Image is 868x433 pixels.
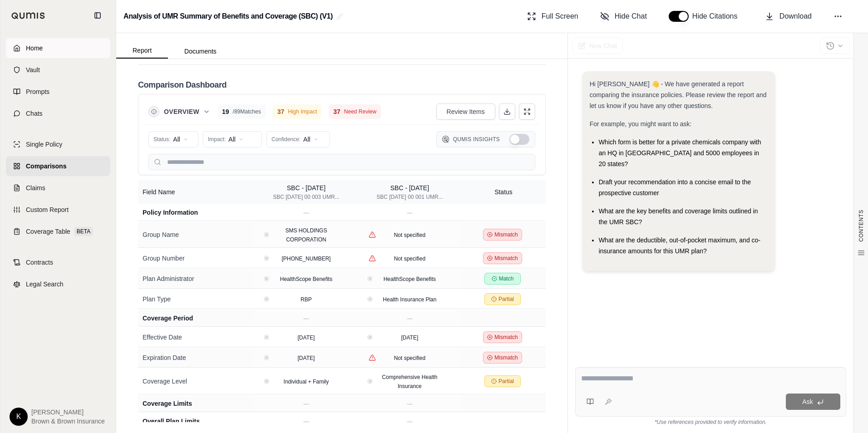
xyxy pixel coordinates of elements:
a: Prompts [6,82,110,102]
span: Home [26,44,43,53]
span: Ask [802,398,813,405]
span: [DATE] [401,335,418,341]
span: Brown & Brown Insurance [31,417,105,426]
span: Single Policy [26,140,62,149]
h2: Comparison Dashboard [138,79,227,91]
span: Status: [153,136,170,143]
span: — [407,210,412,216]
div: Plan Type [143,295,250,304]
div: Overall Plan Limits [143,417,250,426]
span: Hi [PERSON_NAME] 👋 - We have generated a report comparing the insurance policies. Please review t... [590,80,767,109]
span: HealthScope Benefits [280,276,332,282]
span: Not specified [394,256,425,262]
button: View confidence details [365,350,380,365]
span: Not specified [394,355,425,361]
span: Prompts [26,87,49,96]
span: 37 [333,107,340,116]
a: Home [6,38,110,58]
span: Contracts [26,258,53,267]
span: CONTENTS [858,210,865,242]
a: Coverage TableBETA [6,221,110,241]
button: View confidence details [365,332,375,342]
span: [PERSON_NAME] [31,408,105,417]
span: Review Items [447,107,485,116]
button: Review Items [436,103,495,120]
span: Need Review [344,108,376,115]
button: Download [761,7,815,25]
span: Qumis Insights [453,136,500,143]
span: Draft your recommendation into a concise email to the prospective customer [599,178,751,197]
span: Legal Search [26,280,64,289]
span: — [407,401,412,407]
div: SBC [DATE] 00 001 UMR... [376,193,443,201]
a: Comparisons [6,156,110,176]
div: Coverage Limits [143,399,250,408]
span: — [303,418,309,425]
a: Chats [6,103,110,123]
th: Status [461,180,545,204]
button: View confidence details [261,376,271,386]
span: What are the deductible, out-of-pocket maximum, and co-insurance amounts for this UMR plan? [599,236,760,255]
span: High Impact [288,108,317,115]
a: Vault [6,60,110,80]
button: Expand Table [519,103,535,120]
div: Policy Information [143,208,250,217]
button: View confidence details [261,230,271,240]
button: View confidence details [261,294,271,304]
span: Mismatch [494,354,518,361]
div: K [10,408,28,426]
span: All [173,135,180,144]
span: 37 [277,107,285,116]
span: Partial [498,378,514,385]
button: Documents [168,44,233,59]
button: Status:All [148,131,198,148]
button: View confidence details [261,353,271,363]
span: [DATE] [298,335,315,341]
button: Ask [786,394,840,410]
div: Coverage Period [143,314,250,323]
span: — [303,210,309,216]
span: — [303,401,309,407]
button: View confidence details [365,227,380,242]
span: Hide Chat [615,11,647,22]
span: Comparisons [26,162,66,171]
div: Coverage Level [143,377,250,386]
span: Claims [26,183,45,192]
span: Coverage Table [26,227,70,236]
a: Custom Report [6,200,110,220]
span: Hide Citations [692,11,743,22]
button: Full Screen [523,7,582,25]
span: Download [779,11,812,22]
span: — [407,315,412,322]
a: Single Policy [6,134,110,154]
div: SBC [DATE] 00 003 UMR... [273,193,340,201]
span: Not specified [394,232,425,238]
span: — [303,315,309,322]
button: View confidence details [261,274,271,284]
span: Match [499,275,514,282]
button: View confidence details [365,251,380,266]
button: Hide Chat [597,7,651,25]
span: Overview [164,107,199,116]
button: View confidence details [365,294,375,304]
a: Claims [6,178,110,198]
span: Mismatch [494,334,518,341]
div: Group Name [143,230,250,239]
button: Impact:All [203,131,262,148]
button: View confidence details [365,376,375,386]
span: What are the key benefits and coverage limits outlined in the UMR SBC? [599,207,758,226]
button: View confidence details [261,253,271,263]
div: SBC - [DATE] [273,183,340,192]
th: Field Name [138,180,254,204]
button: Download Excel [499,103,515,120]
span: Confidence: [271,136,301,143]
span: RBP [301,296,312,303]
span: Full Screen [542,11,578,22]
img: Qumis Logo [11,12,45,19]
span: Chats [26,109,43,118]
span: Mismatch [494,231,518,238]
img: Qumis Logo [442,136,449,143]
div: Group Number [143,254,250,263]
div: *Use references provided to verify information. [575,417,846,426]
span: SMS HOLDINGS CORPORATION [285,227,327,243]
